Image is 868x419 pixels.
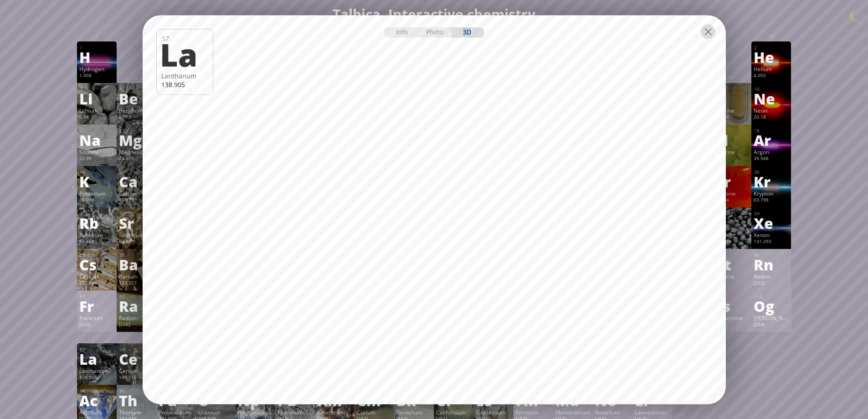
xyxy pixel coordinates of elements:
[119,294,154,300] div: 88
[476,393,511,408] div: Es
[159,409,194,416] div: Protactinium
[79,91,114,106] div: Li
[754,216,789,230] div: Xe
[119,314,154,321] div: Radium
[419,27,452,37] div: Photo
[119,321,154,329] div: [226]
[754,91,789,106] div: Ne
[754,169,789,175] div: 36
[754,211,789,217] div: 54
[119,367,154,374] div: Cerium
[70,5,799,23] h1: Talbica. Interactive chemistry
[119,148,154,155] div: Magnesium
[79,314,114,321] div: Francium
[79,273,114,280] div: Cesium
[79,409,114,416] div: Actinium
[714,197,749,204] div: 79.904
[754,72,789,80] div: 4.003
[754,128,789,134] div: 18
[754,252,789,258] div: 86
[79,190,114,197] div: Potassium
[119,114,154,121] div: 9.012
[119,197,154,204] div: 40.078
[119,409,154,416] div: Thorium
[714,280,749,287] div: [210]
[714,91,749,106] div: F
[119,86,154,92] div: 4
[436,409,471,416] div: Californium
[119,190,154,197] div: Calcium
[119,238,154,246] div: 87.62
[714,107,749,114] div: Fluorine
[754,257,789,272] div: Rn
[79,50,114,64] div: H
[714,114,749,121] div: 18.998
[714,216,749,230] div: I
[754,107,789,114] div: Neon
[119,388,154,394] div: 90
[161,71,208,80] div: Lanthanum
[79,148,114,155] div: Sodium
[119,91,154,106] div: Be
[516,393,551,408] div: Fm
[635,393,670,408] div: Lr
[754,231,789,238] div: Xenon
[79,107,114,114] div: Lithium
[119,273,154,280] div: Barium
[357,409,392,416] div: Curium
[714,174,749,189] div: Br
[754,45,789,51] div: 2
[79,72,114,80] div: 1.008
[198,409,233,416] div: Uranium
[754,190,789,197] div: Krypton
[754,273,789,280] div: Radon
[714,148,749,155] div: Chlorine
[754,314,789,321] div: [PERSON_NAME]
[238,409,273,416] div: Neptunium
[754,197,789,204] div: 83.798
[79,367,114,374] div: Lanthanum
[714,155,749,163] div: 35.45
[79,257,114,272] div: Cs
[80,128,114,134] div: 11
[119,352,154,366] div: Ce
[80,169,114,175] div: 19
[80,45,114,51] div: 1
[714,294,749,300] div: 117
[80,294,114,300] div: 87
[754,65,789,72] div: Helium
[119,174,154,189] div: Ca
[198,393,233,408] div: U
[119,257,154,272] div: Ba
[79,174,114,189] div: K
[476,409,511,416] div: Einsteinium
[714,190,749,197] div: Bromine
[754,280,789,287] div: [222]
[161,80,208,88] div: 138.905
[555,409,591,416] div: Mendelevium
[79,352,114,366] div: La
[714,231,749,238] div: Iodine
[80,347,114,352] div: 57
[119,299,154,313] div: Ra
[79,299,114,313] div: Fr
[396,393,431,408] div: Bk
[754,174,789,189] div: Kr
[80,252,114,258] div: 55
[714,321,749,329] div: [293]
[595,393,630,408] div: No
[754,50,789,64] div: He
[79,321,114,329] div: [223]
[80,388,114,394] div: 89
[317,409,352,416] div: Americium
[160,38,207,69] div: La
[119,211,154,217] div: 38
[714,257,749,272] div: At
[79,133,114,147] div: Na
[119,393,154,408] div: Th
[714,128,749,134] div: 17
[79,216,114,230] div: Rb
[436,393,471,408] div: Cf
[119,107,154,114] div: Beryllium
[754,155,789,163] div: 39.948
